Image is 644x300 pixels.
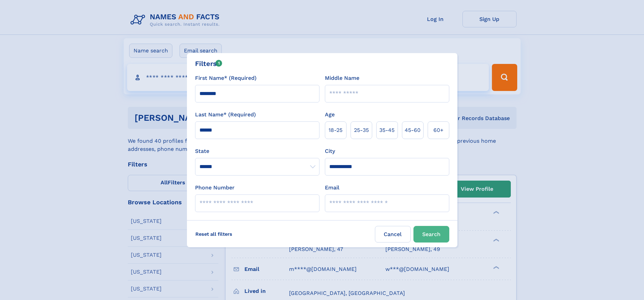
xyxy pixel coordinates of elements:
[325,184,339,192] label: Email
[379,126,395,134] span: 35‑45
[375,226,411,243] label: Cancel
[413,226,449,243] button: Search
[325,111,335,119] label: Age
[191,226,237,242] label: Reset all filters
[195,147,319,155] label: State
[325,74,359,82] label: Middle Name
[354,126,369,134] span: 25‑35
[195,74,257,82] label: First Name* (Required)
[433,126,444,134] span: 60+
[325,147,335,155] label: City
[195,111,256,119] label: Last Name* (Required)
[329,126,342,134] span: 18‑25
[195,184,235,192] label: Phone Number
[195,59,222,69] div: Filters
[405,126,421,134] span: 45‑60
